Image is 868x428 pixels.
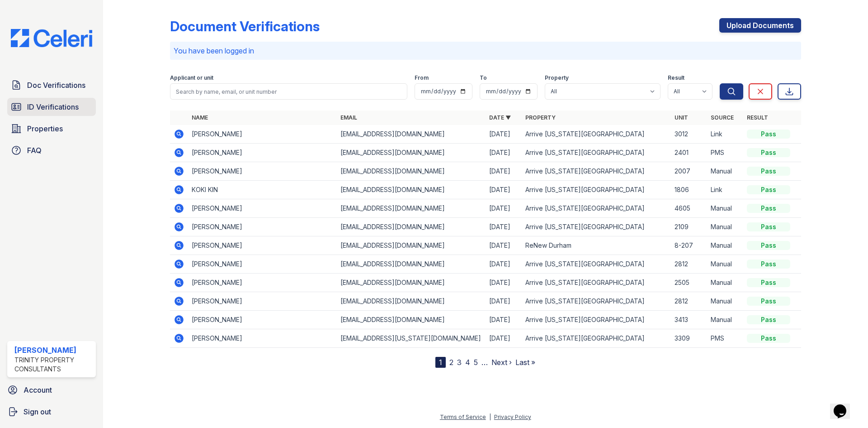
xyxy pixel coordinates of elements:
[27,101,79,112] span: ID Verifications
[7,141,96,159] a: FAQ
[545,74,569,82] label: Property
[7,120,96,138] a: Properties
[491,358,512,367] a: Next ›
[671,292,707,311] td: 2812
[170,18,320,34] div: Document Verifications
[440,414,486,420] a: Terms of Service
[337,162,486,181] td: [EMAIL_ADDRESS][DOMAIN_NAME]
[481,357,488,368] span: …
[337,218,486,236] td: [EMAIL_ADDRESS][DOMAIN_NAME]
[188,311,337,329] td: [PERSON_NAME]
[337,255,486,274] td: [EMAIL_ADDRESS][DOMAIN_NAME]
[671,274,707,292] td: 2505
[480,74,487,82] label: To
[747,278,790,287] div: Pass
[415,74,429,82] label: From
[671,311,707,329] td: 3413
[707,236,743,255] td: Manual
[337,329,486,348] td: [EMAIL_ADDRESS][US_STATE][DOMAIN_NAME]
[7,76,96,94] a: Doc Verifications
[671,218,707,236] td: 2109
[337,125,486,144] td: [EMAIL_ADDRESS][DOMAIN_NAME]
[522,236,670,255] td: ReNew Durham
[522,311,670,329] td: Arrive [US_STATE][GEOGRAPHIC_DATA]
[24,406,51,417] span: Sign out
[707,311,743,329] td: Manual
[525,114,556,121] a: Property
[192,114,208,121] a: Name
[489,414,491,420] div: |
[522,218,670,236] td: Arrive [US_STATE][GEOGRAPHIC_DATA]
[522,162,670,181] td: Arrive [US_STATE][GEOGRAPHIC_DATA]
[486,218,522,236] td: [DATE]
[4,381,99,399] a: Account
[188,181,337,199] td: KOKI KIN
[465,358,470,367] a: 4
[675,114,688,121] a: Unit
[707,274,743,292] td: Manual
[747,260,790,269] div: Pass
[747,148,790,157] div: Pass
[494,414,531,420] a: Privacy Policy
[486,274,522,292] td: [DATE]
[486,255,522,274] td: [DATE]
[671,236,707,255] td: 8-207
[671,125,707,144] td: 3012
[522,125,670,144] td: Arrive [US_STATE][GEOGRAPHIC_DATA]
[27,80,85,91] span: Doc Verifications
[747,222,790,231] div: Pass
[24,385,52,395] span: Account
[337,274,486,292] td: [EMAIL_ADDRESS][DOMAIN_NAME]
[337,181,486,199] td: [EMAIL_ADDRESS][DOMAIN_NAME]
[707,199,743,218] td: Manual
[188,218,337,236] td: [PERSON_NAME]
[486,236,522,255] td: [DATE]
[337,292,486,311] td: [EMAIL_ADDRESS][DOMAIN_NAME]
[707,329,743,348] td: PMS
[486,181,522,199] td: [DATE]
[707,292,743,311] td: Manual
[747,297,790,306] div: Pass
[711,114,734,121] a: Source
[435,357,446,368] div: 1
[522,199,670,218] td: Arrive [US_STATE][GEOGRAPHIC_DATA]
[170,83,407,100] input: Search by name, email, or unit number
[4,403,99,421] a: Sign out
[188,236,337,255] td: [PERSON_NAME]
[27,145,42,156] span: FAQ
[14,345,92,356] div: [PERSON_NAME]
[337,236,486,255] td: [EMAIL_ADDRESS][DOMAIN_NAME]
[515,358,535,367] a: Last »
[449,358,453,367] a: 2
[188,144,337,162] td: [PERSON_NAME]
[188,125,337,144] td: [PERSON_NAME]
[668,74,684,82] label: Result
[188,274,337,292] td: [PERSON_NAME]
[486,125,522,144] td: [DATE]
[457,358,462,367] a: 3
[188,162,337,181] td: [PERSON_NAME]
[707,144,743,162] td: PMS
[188,199,337,218] td: [PERSON_NAME]
[707,125,743,144] td: Link
[474,358,478,367] a: 5
[747,185,790,194] div: Pass
[671,255,707,274] td: 2812
[337,311,486,329] td: [EMAIL_ADDRESS][DOMAIN_NAME]
[486,329,522,348] td: [DATE]
[522,255,670,274] td: Arrive [US_STATE][GEOGRAPHIC_DATA]
[671,162,707,181] td: 2007
[522,181,670,199] td: Arrive [US_STATE][GEOGRAPHIC_DATA]
[486,292,522,311] td: [DATE]
[747,130,790,139] div: Pass
[747,204,790,213] div: Pass
[340,114,357,121] a: Email
[188,292,337,311] td: [PERSON_NAME]
[707,181,743,199] td: Link
[486,199,522,218] td: [DATE]
[4,29,99,47] img: CE_Logo_Blue-a8612792a0a2168367f1c8372b55b34899dd931a85d93a1a3d3e32e68fde9ad4.png
[707,218,743,236] td: Manual
[707,255,743,274] td: Manual
[747,114,768,121] a: Result
[707,162,743,181] td: Manual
